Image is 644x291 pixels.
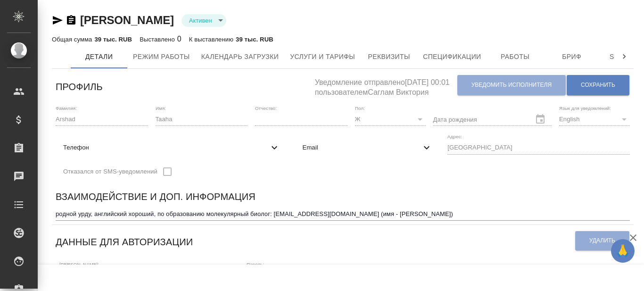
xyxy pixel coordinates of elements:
span: Спецификации [423,51,481,63]
div: Активен [182,14,226,27]
h6: Взаимодействие и доп. информация [56,189,256,204]
label: Пароль: [247,262,264,267]
label: Пол: [355,106,365,110]
div: Телефон [56,137,288,158]
h6: Данные для авторизации [56,234,193,249]
textarea: родной урду, английский хороший, по образованию молекулярный биолог: [EMAIL_ADDRESS][DOMAIN_NAME]... [56,210,630,217]
h6: Профиль [56,79,103,94]
div: Email [295,137,440,158]
label: Имя: [156,106,166,110]
a: [PERSON_NAME] [80,14,174,26]
span: Сохранить [581,81,615,89]
span: Календарь загрузки [201,51,279,63]
span: Режим работы [133,51,190,63]
div: Ж [355,113,426,126]
p: К выставлению [189,36,236,43]
button: Сохранить [567,75,629,95]
label: Язык для уведомлений: [559,106,611,110]
span: Детали [76,51,122,63]
p: 39 тыс. RUB [236,36,273,43]
button: Активен [186,17,215,25]
button: Скопировать ссылку для ЯМессенджера [52,15,63,26]
p: 39 тыс. RUB [94,36,132,43]
p: Выставлено [140,36,177,43]
span: Бриф [549,51,594,63]
span: Реквизиты [366,51,412,63]
label: Адрес: [447,134,462,139]
span: Email [303,143,421,152]
label: [PERSON_NAME]: [59,262,99,267]
span: Телефон [63,143,269,152]
label: Отчество: [255,106,277,110]
div: 0 [140,33,182,45]
span: Отказался от SMS-уведомлений [63,167,157,176]
button: Скопировать ссылку [66,15,77,26]
span: Услуги и тарифы [290,51,355,63]
div: English [559,113,630,126]
span: Работы [493,51,538,63]
button: 🙏 [611,239,635,263]
label: Фамилия: [56,106,77,110]
p: Общая сумма [52,36,94,43]
span: 🙏 [615,241,631,261]
h5: Уведомление отправлено [DATE] 00:01 пользователем Саглам Виктория [315,73,457,98]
